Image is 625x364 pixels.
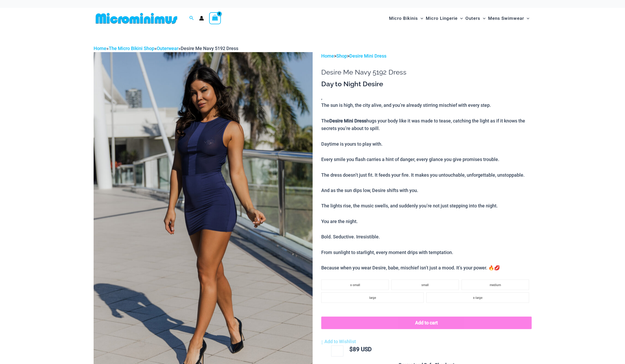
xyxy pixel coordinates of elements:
[488,12,524,25] span: Mens Swimwear
[426,292,529,303] li: x-large
[321,53,334,59] a: Home
[349,346,353,353] span: $
[321,101,531,272] p: The sun is high, the city alive, and you’re already stirring mischief with every step. The hugs y...
[109,46,154,51] a: The Micro Bikini Shop
[349,53,386,59] a: Desire Mini Dress
[189,15,194,22] a: Search icon link
[157,46,178,51] a: Outerwear
[388,10,424,26] a: Micro BikinisMenu ToggleMenu Toggle
[321,80,531,89] h3: Day to Night Desire
[418,12,423,25] span: Menu Toggle
[321,338,356,346] a: Add to Wishlist
[462,280,529,290] li: medium
[324,339,356,344] span: Add to Wishlist
[181,46,238,51] span: Desire Me Navy 5192 Dress
[331,346,343,356] input: Product quantity
[94,46,238,51] span: » » »
[473,296,482,300] span: x-large
[389,12,418,25] span: Micro Bikinis
[426,12,458,25] span: Micro Lingerie
[349,346,372,353] bdi: 89 USD
[321,317,531,329] button: Add to cart
[458,12,463,25] span: Menu Toggle
[391,280,459,290] li: small
[480,12,486,25] span: Menu Toggle
[350,283,360,287] span: x-small
[321,280,389,290] li: x-small
[421,283,429,287] span: small
[321,80,531,272] div: ,
[321,52,531,60] p: > >
[94,46,106,51] a: Home
[490,283,501,287] span: medium
[94,13,179,24] img: MM SHOP LOGO FLAT
[424,10,464,26] a: Micro LingerieMenu ToggleMenu Toggle
[387,10,532,27] nav: Site Navigation
[209,12,221,24] a: View Shopping Cart, empty
[336,53,347,59] a: Shop
[487,10,531,26] a: Mens SwimwearMenu ToggleMenu Toggle
[321,292,424,303] li: large
[321,68,531,76] h1: Desire Me Navy 5192 Dress
[199,16,204,21] a: Account icon link
[464,10,487,26] a: OutersMenu ToggleMenu Toggle
[465,12,480,25] span: Outers
[329,118,366,124] b: Desire Mini Dress
[524,12,529,25] span: Menu Toggle
[369,296,376,300] span: large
